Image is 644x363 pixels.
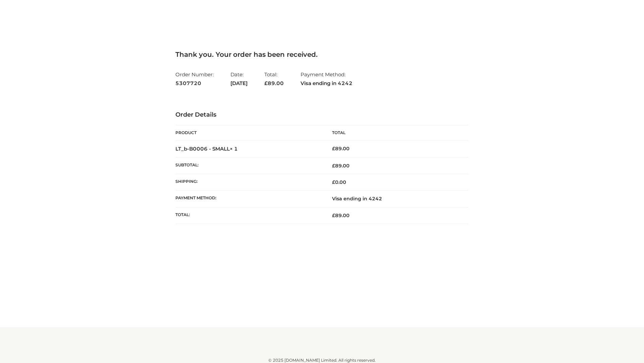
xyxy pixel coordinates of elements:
th: Payment method: [175,191,322,207]
th: Product [175,125,322,140]
span: 89.00 [332,163,350,169]
strong: 5307720 [175,79,214,88]
span: £ [332,212,335,218]
li: Payment Method: [301,69,353,89]
span: £ [264,80,268,86]
th: Shipping: [175,174,322,191]
td: Visa ending in 4242 [322,191,469,207]
li: Date: [230,69,248,89]
li: Total: [264,69,284,89]
th: Total [322,125,469,140]
span: 89.00 [264,80,284,86]
span: 89.00 [332,212,350,218]
bdi: 89.00 [332,146,350,152]
strong: LT_b-B0006 - SMALL [175,146,238,152]
span: £ [332,163,335,169]
th: Total: [175,207,322,224]
h3: Thank you. Your order has been received. [175,50,469,58]
th: Subtotal: [175,157,322,174]
li: Order Number: [175,69,214,89]
span: £ [332,146,335,152]
h3: Order Details [175,111,469,119]
bdi: 0.00 [332,179,346,185]
strong: Visa ending in 4242 [301,79,353,88]
span: £ [332,179,335,185]
strong: × 1 [230,146,238,152]
strong: [DATE] [230,79,248,88]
